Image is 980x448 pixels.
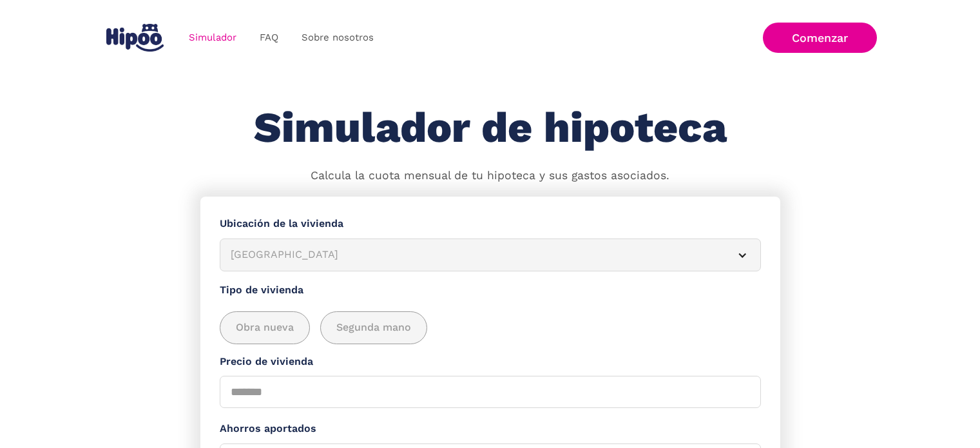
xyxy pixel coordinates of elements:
label: Ahorros aportados [220,421,761,437]
a: Sobre nosotros [290,25,385,50]
a: FAQ [248,25,290,50]
p: Calcula la cuota mensual de tu hipoteca y sus gastos asociados. [311,168,669,184]
span: Obra nueva [236,320,294,336]
label: Tipo de vivienda [220,282,761,298]
a: Comenzar [763,23,877,53]
h1: Simulador de hipoteca [254,104,727,151]
div: add_description_here [220,311,761,344]
article: [GEOGRAPHIC_DATA] [220,239,761,271]
a: home [104,19,167,57]
label: Precio de vivienda [220,354,761,370]
span: Segunda mano [336,320,411,336]
div: [GEOGRAPHIC_DATA] [231,247,719,263]
label: Ubicación de la vivienda [220,216,761,232]
a: Simulador [177,25,248,50]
